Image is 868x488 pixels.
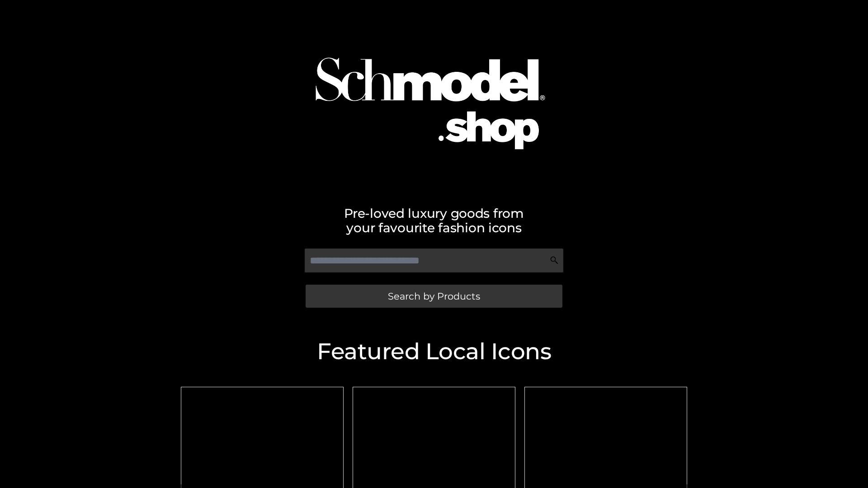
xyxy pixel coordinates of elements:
img: Search Icon [550,256,559,265]
a: Search by Products [306,285,562,308]
span: Search by Products [388,291,480,301]
h2: Featured Local Icons​ [176,340,692,363]
h2: Pre-loved luxury goods from your favourite fashion icons [176,206,692,235]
